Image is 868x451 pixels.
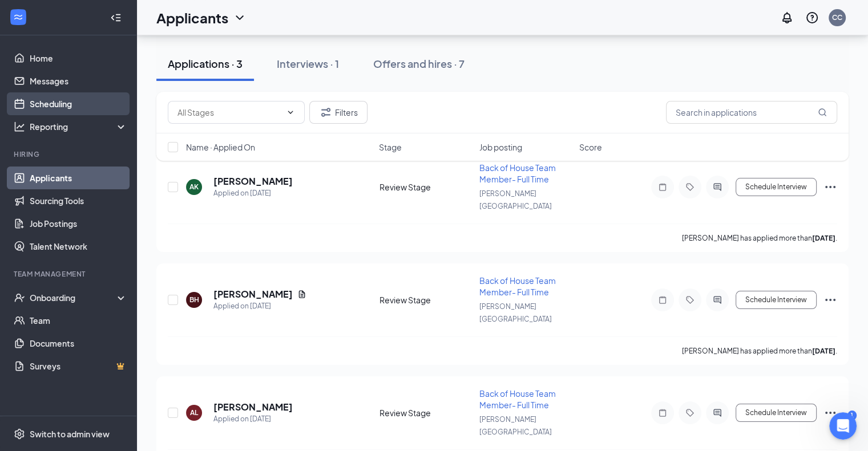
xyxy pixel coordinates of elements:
div: Offers and hires · 7 [373,56,465,71]
a: Documents [30,332,127,355]
div: Applications · 3 [168,56,243,71]
span: Name · Applied On [186,141,255,153]
div: Applied on [DATE] [213,413,293,425]
iframe: Intercom live chat [829,412,857,440]
svg: Ellipses [823,406,837,420]
a: Messages [30,70,127,92]
div: Review Stage [380,407,473,419]
span: Job posting [479,141,522,153]
button: Schedule Interview [736,291,817,309]
svg: ActiveChat [710,408,724,417]
div: 1 [847,411,857,420]
h1: Applicants [156,8,228,27]
svg: Notifications [780,11,794,25]
span: [PERSON_NAME][GEOGRAPHIC_DATA] [479,189,552,210]
button: Schedule Interview [736,404,817,422]
a: Applicants [30,166,127,189]
div: Review Stage [380,181,473,193]
div: Interviews · 1 [277,56,339,71]
svg: MagnifyingGlass [818,108,827,117]
div: Reporting [30,121,128,132]
span: Back of House Team Member- Full Time [479,162,556,184]
svg: Tag [683,295,697,304]
p: [PERSON_NAME] has applied more than . [682,346,837,356]
p: [PERSON_NAME] has applied more than . [682,233,837,243]
button: Filter Filters [309,101,368,124]
div: Applied on [DATE] [213,300,306,312]
svg: Note [656,295,669,304]
svg: Tag [683,182,697,192]
svg: Tag [683,408,697,417]
div: AK [189,182,199,192]
svg: Ellipses [823,180,837,194]
svg: Analysis [14,121,25,132]
a: Scheduling [30,92,127,115]
input: All Stages [177,106,281,119]
svg: ChevronDown [286,108,295,117]
a: Talent Network [30,235,127,258]
span: Score [579,141,602,153]
div: Onboarding [30,292,118,303]
svg: Ellipses [823,293,837,307]
svg: Filter [319,105,333,119]
h5: [PERSON_NAME] [213,401,293,413]
a: Team [30,309,127,332]
svg: Document [297,290,306,299]
svg: Collapse [110,12,122,23]
div: CC [832,13,842,22]
b: [DATE] [812,234,835,242]
div: Switch to admin view [30,428,110,440]
h5: [PERSON_NAME] [213,175,293,188]
svg: ActiveChat [710,182,724,192]
span: Stage [379,141,402,153]
svg: Note [656,182,669,192]
a: SurveysCrown [30,355,127,377]
span: [PERSON_NAME][GEOGRAPHIC_DATA] [479,415,552,436]
span: Back of House Team Member- Full Time [479,275,556,297]
span: [PERSON_NAME][GEOGRAPHIC_DATA] [479,302,552,323]
button: Schedule Interview [736,178,817,196]
svg: Note [656,408,669,417]
div: Review Stage [380,294,473,306]
a: Job Postings [30,212,127,235]
svg: UserCheck [14,292,25,303]
svg: Settings [14,428,25,440]
div: Applied on [DATE] [213,188,293,199]
svg: QuestionInfo [805,11,819,25]
a: Home [30,47,127,70]
svg: ActiveChat [710,295,724,304]
svg: WorkstreamLogo [13,11,24,23]
a: Sourcing Tools [30,189,127,212]
span: Back of House Team Member- Full Time [479,388,556,410]
svg: ChevronDown [233,11,247,25]
div: BH [189,295,199,304]
b: [DATE] [812,347,835,355]
div: Team Management [14,269,125,279]
div: AL [190,408,198,417]
div: Hiring [14,149,125,159]
h5: [PERSON_NAME] [213,288,293,300]
input: Search in applications [666,101,837,124]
